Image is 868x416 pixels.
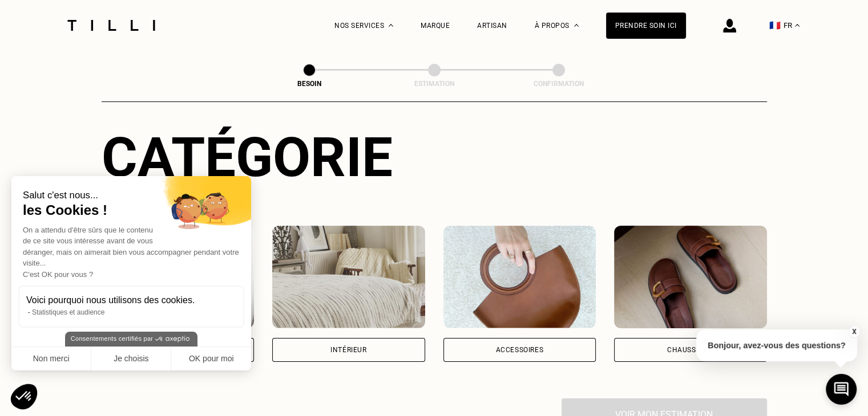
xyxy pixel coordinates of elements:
[502,80,616,88] div: Confirmation
[102,125,767,189] div: Catégorie
[667,346,714,353] div: Chaussures
[574,24,579,27] img: Menu déroulant à propos
[795,24,800,27] img: menu déroulant
[377,80,491,88] div: Estimation
[272,226,425,328] img: Intérieur
[389,24,393,27] img: Menu déroulant
[614,226,767,328] img: Chaussures
[252,80,366,88] div: Besoin
[421,22,450,30] a: Marque
[723,19,736,32] img: icône connexion
[606,13,686,39] a: Prendre soin ici
[769,20,781,31] span: 🇫🇷
[696,329,857,361] p: Bonjour, avez-vous des questions?
[330,346,366,353] div: Intérieur
[443,226,596,328] img: Accessoires
[63,20,159,31] img: Logo du service de couturière Tilli
[848,325,859,338] button: X
[477,22,507,30] a: Artisan
[495,346,543,353] div: Accessoires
